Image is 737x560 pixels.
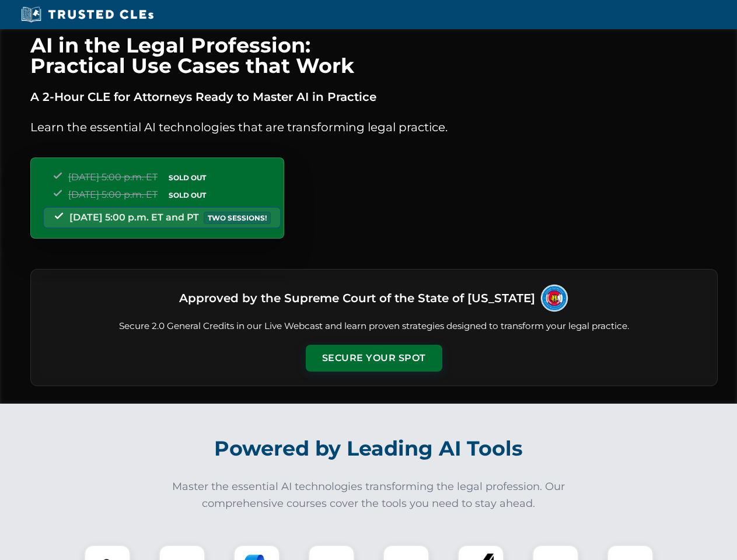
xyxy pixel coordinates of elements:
button: Secure Your Spot [306,345,442,372]
img: Logo [540,283,569,313]
h1: AI in the Legal Profession: Practical Use Cases that Work [30,35,718,76]
h3: Approved by the Supreme Court of the State of [US_STATE] [179,288,535,309]
p: Learn the essential AI technologies that are transforming legal practice. [30,118,718,136]
span: [DATE] 5:00 p.m. ET [68,189,158,200]
p: Master the essential AI technologies transforming the legal profession. Our comprehensive courses... [165,478,573,512]
p: Secure 2.0 General Credits in our Live Webcast and learn proven strategies designed to transform ... [45,320,703,333]
span: SOLD OUT [165,171,210,184]
h2: Powered by Leading AI Tools [46,428,692,469]
img: Trusted CLEs [18,6,157,23]
span: SOLD OUT [165,189,210,201]
p: A 2-Hour CLE for Attorneys Ready to Master AI in Practice [30,87,718,106]
span: [DATE] 5:00 p.m. ET [68,171,158,183]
